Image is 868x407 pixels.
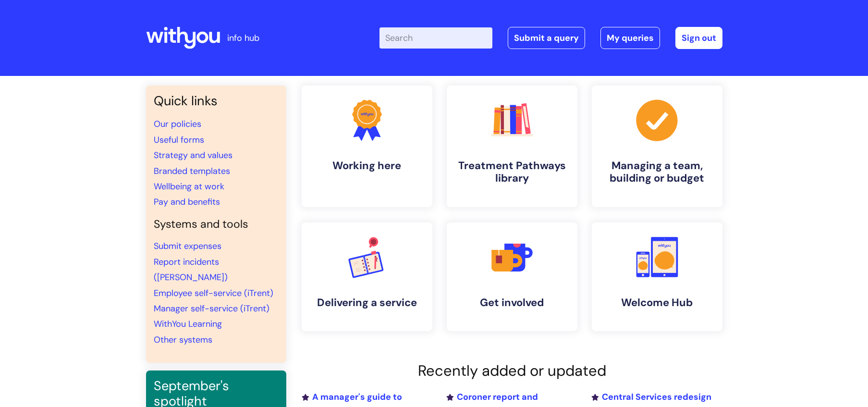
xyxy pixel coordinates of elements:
h4: Working here [309,160,425,172]
a: Delivering a service [302,222,432,331]
h4: Treatment Pathways library [454,160,570,185]
input: Search [379,27,492,49]
a: Treatment Pathways library [447,86,577,207]
h4: Welcome Hub [599,296,715,309]
h4: Systems and tools [154,218,279,231]
a: Employee self-service (iTrent) [154,287,273,299]
a: Our policies [154,118,201,130]
a: Other systems [154,334,212,345]
a: Get involved [447,222,577,331]
a: Welcome Hub [592,222,722,331]
h4: Delivering a service [309,296,425,309]
a: Wellbeing at work [154,181,224,192]
a: Useful forms [154,134,204,146]
h2: Recently added or updated [302,362,722,380]
a: WithYou Learning [154,318,222,330]
a: Strategy and values [154,149,232,161]
h4: Get involved [454,296,570,309]
a: Working here [302,86,432,207]
p: info hub [227,30,259,46]
a: Report incidents ([PERSON_NAME]) [154,256,228,283]
a: Manager self-service (iTrent) [154,303,269,314]
h4: Managing a team, building or budget [599,160,715,185]
a: Submit a query [508,27,585,49]
a: Sign out [675,27,722,49]
a: Submit expenses [154,240,221,252]
a: Managing a team, building or budget [592,86,722,207]
a: Pay and benefits [154,196,220,208]
a: Branded templates [154,165,230,177]
div: | - [379,27,722,49]
h3: Quick links [154,93,279,109]
a: My queries [600,27,660,49]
